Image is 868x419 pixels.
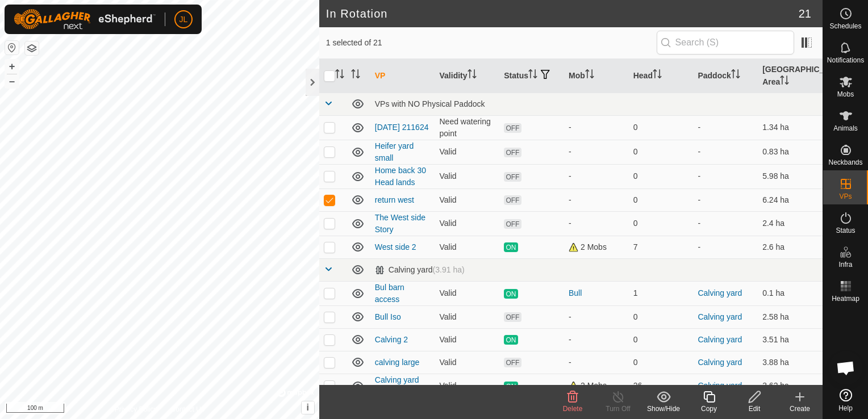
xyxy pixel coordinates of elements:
th: [GEOGRAPHIC_DATA] Area [758,59,823,93]
td: - [693,164,758,188]
span: Animals [833,125,858,132]
p-sorticon: Activate to sort [528,71,537,80]
a: Heifer yard small [375,141,414,162]
td: Valid [435,281,500,305]
span: JL [180,14,188,26]
div: - [569,170,624,182]
td: Valid [435,211,500,236]
td: Valid [435,236,500,258]
td: 0.83 ha [758,140,823,164]
td: - [693,211,758,236]
td: 3.51 ha [758,328,823,351]
p-sorticon: Activate to sort [780,77,789,86]
td: 0 [629,140,694,164]
span: ON [504,242,518,252]
div: 2 Mobs [569,380,624,392]
a: The West side Story [375,213,425,234]
td: 2.4 ha [758,211,823,236]
a: return west [375,195,414,204]
div: Copy [686,404,732,414]
a: Privacy Policy [115,404,157,414]
th: Head [629,59,694,93]
td: Valid [435,374,500,398]
button: Map Layers [25,41,39,55]
span: OFF [504,195,521,205]
td: 0 [629,328,694,351]
td: 0 [629,115,694,140]
span: OFF [504,312,521,322]
td: Valid [435,140,500,164]
span: 1 selected of 21 [326,37,657,49]
p-sorticon: Activate to sort [731,71,740,80]
th: VP [370,59,435,93]
span: (3.91 ha) [433,265,465,274]
td: 6.24 ha [758,188,823,211]
td: - [693,115,758,140]
td: Valid [435,305,500,328]
div: - [569,194,624,206]
span: ON [504,289,518,299]
span: Mobs [837,91,854,98]
div: Bull [569,287,624,299]
th: Mob [564,59,629,93]
div: - [569,217,624,229]
div: - [569,357,624,368]
a: Calving yard [698,358,742,367]
td: 7 [629,236,694,258]
a: Contact Us [171,404,205,414]
a: calving large [375,358,420,367]
td: Valid [435,164,500,188]
div: Turn Off [595,404,641,414]
input: Search (S) [657,31,794,55]
span: ON [504,382,518,391]
p-sorticon: Activate to sort [351,71,360,80]
td: - [693,188,758,211]
a: Calving yard [698,288,742,298]
td: Valid [435,188,500,211]
h2: In Rotation [326,7,799,20]
span: 21 [799,5,811,22]
div: - [569,311,624,323]
td: Valid [435,351,500,374]
td: Valid [435,328,500,351]
td: 1.34 ha [758,115,823,140]
div: Edit [732,404,777,414]
td: 3.88 ha [758,351,823,374]
td: 0 [629,351,694,374]
a: Home back 30 Head lands [375,166,426,187]
a: Calving yard large 3 [375,375,419,396]
p-sorticon: Activate to sort [468,71,477,80]
td: - [693,236,758,258]
span: Notifications [827,57,864,64]
td: 26 [629,374,694,398]
a: Calving yard [698,381,742,390]
img: Gallagher Logo [14,9,156,30]
td: 0 [629,164,694,188]
a: Calving yard [698,312,742,321]
span: OFF [504,148,521,157]
td: 0.1 ha [758,281,823,305]
td: 0 [629,305,694,328]
span: Neckbands [828,159,862,166]
td: - [693,140,758,164]
td: Need watering point [435,115,500,140]
a: Calving yard [698,335,742,344]
td: 0 [629,188,694,211]
td: 5.98 ha [758,164,823,188]
div: - [569,146,624,158]
span: VPs [839,193,852,200]
button: i [302,401,314,414]
span: Help [838,405,853,412]
button: Reset Map [5,41,19,55]
div: VPs with NO Physical Paddock [375,99,818,108]
td: 2.6 ha [758,236,823,258]
td: 2.58 ha [758,305,823,328]
div: Show/Hide [641,404,686,414]
p-sorticon: Activate to sort [335,71,344,80]
div: Open chat [829,351,863,385]
div: Calving yard [375,265,465,275]
button: + [5,60,19,73]
span: Infra [838,261,852,268]
span: OFF [504,172,521,182]
span: OFF [504,358,521,367]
